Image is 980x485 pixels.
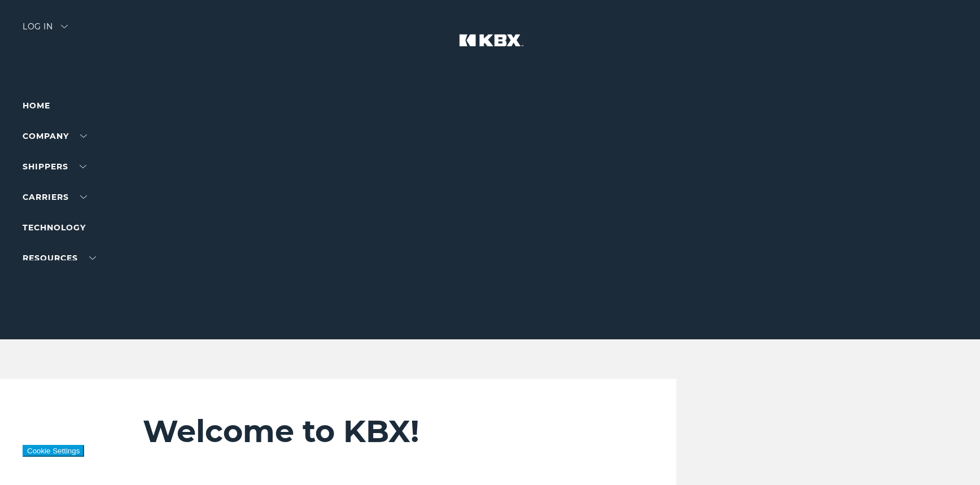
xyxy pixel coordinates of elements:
a: Company [23,131,87,141]
a: Carriers [23,192,87,202]
a: RESOURCES [23,253,96,263]
h2: Welcome to KBX! [143,413,584,450]
img: arrow [61,25,68,28]
div: Log in [23,23,68,39]
a: SHIPPERS [23,161,86,172]
a: Home [23,101,50,111]
button: Cookie Settings [23,445,84,457]
img: kbx logo [448,23,532,72]
a: Technology [23,222,86,233]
